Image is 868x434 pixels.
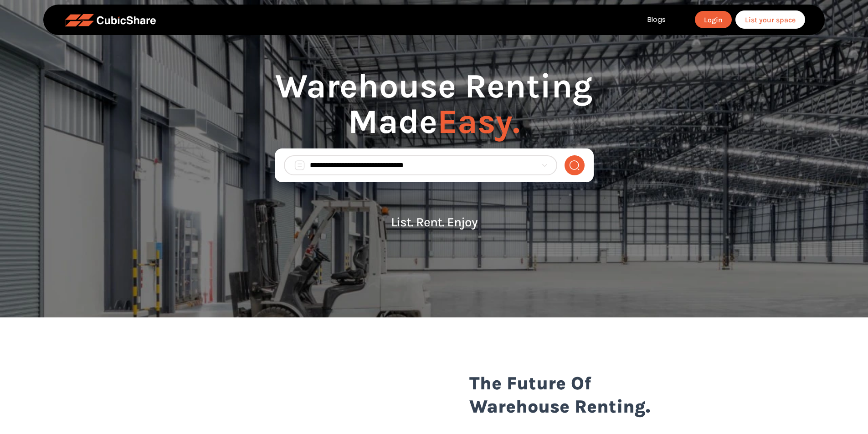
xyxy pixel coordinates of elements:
[294,160,305,171] img: search_box.png
[275,68,594,148] h1: Warehouse Renting Made
[275,215,594,229] p: List. Rent. Enjoy
[735,10,805,29] a: List your space
[695,11,732,28] a: Login
[437,102,520,142] span: Easy.
[635,15,678,25] a: Blogs
[569,160,580,171] img: search-normal.png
